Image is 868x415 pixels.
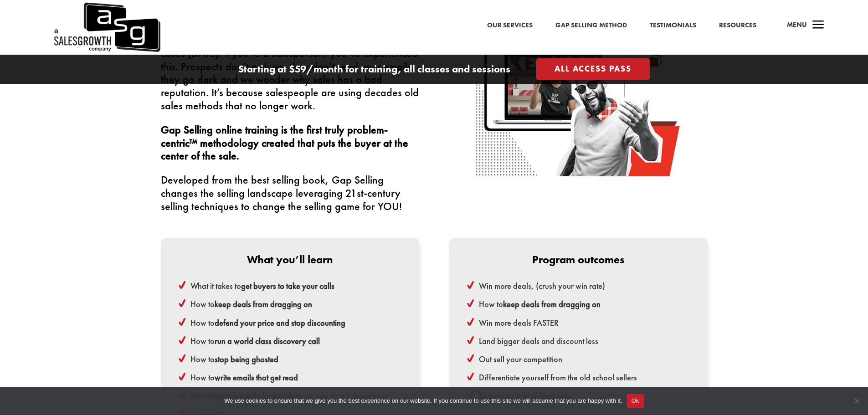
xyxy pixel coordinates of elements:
[185,315,403,329] li: How to
[185,296,403,310] li: How to
[466,254,691,265] p: Program outcomes
[852,396,861,405] span: No
[215,299,312,310] strong: keep deals from dragging on
[215,318,345,328] strong: defend your price and stop discounting
[177,254,403,265] p: What you’ll learn
[241,281,334,292] strong: get buyers to take your calls
[474,315,691,329] li: Win more deals FASTER
[536,58,650,80] a: All Access Pass
[224,396,622,405] span: We use cookies to ensure that we give you the best experience on our website. If you continue to ...
[215,336,320,347] strong: run a world class discovery call
[185,278,403,292] li: What it takes to
[185,351,403,365] li: How to
[185,369,403,384] li: How to
[161,123,408,163] strong: Gap Selling online training is the first truly problem-centric™ methodology created that puts the...
[161,174,419,213] p: Developed from the best selling book, Gap Selling changes the selling landscape leveraging 21st-c...
[215,372,298,383] strong: write emails that get read
[474,369,691,384] li: Differentiate yourself from the old school sellers
[487,20,533,31] a: Our Services
[787,20,807,29] span: Menu
[503,299,601,310] strong: keep deals from dragging on
[809,16,827,35] span: a
[474,351,691,365] li: Out sell your competition
[474,296,691,310] li: How to
[555,20,627,31] a: Gap Selling Method
[650,20,696,31] a: Testimonials
[476,34,681,177] img: gap-selling-problem-centric-training-what-is-it
[627,394,644,408] button: Ok
[215,354,278,365] strong: stop being ghosted
[474,278,691,292] li: Win more deals, (crush your win rate)
[474,333,691,347] li: Land bigger deals and discount less
[185,333,403,347] li: How to
[719,20,756,31] a: Resources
